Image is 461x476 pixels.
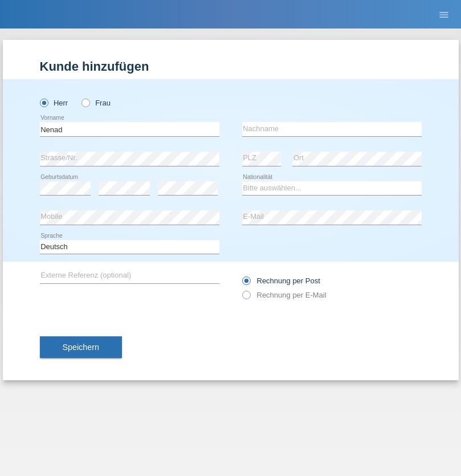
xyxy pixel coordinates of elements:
[242,291,250,305] input: Rechnung per E-Mail
[40,99,47,106] input: Herr
[438,9,450,21] i: menu
[81,99,89,106] input: Frau
[40,59,422,74] h1: Kunde hinzufügen
[40,336,122,358] button: Speichern
[242,291,327,299] label: Rechnung per E-Mail
[81,99,111,107] label: Frau
[40,99,68,107] label: Herr
[242,276,250,291] input: Rechnung per Post
[433,11,455,18] a: menu
[242,276,320,285] label: Rechnung per Post
[63,343,99,352] span: Speichern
